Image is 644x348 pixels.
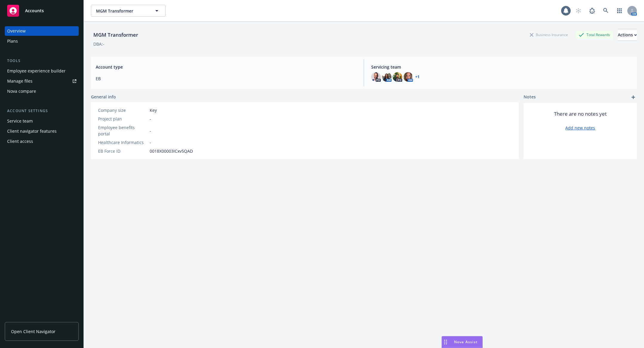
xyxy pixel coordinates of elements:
[7,66,66,76] div: Employee experience builder
[527,31,571,38] div: Business Insurance
[91,94,116,100] span: General info
[25,8,44,13] span: Accounts
[5,108,79,114] div: Account settings
[524,94,536,101] span: Notes
[150,128,151,134] span: -
[5,26,79,36] a: Overview
[150,107,157,113] span: Key
[98,107,147,113] div: Company size
[554,110,607,117] span: There are no notes yet
[600,5,612,17] a: Search
[150,148,193,154] span: 0018X00003ICxv5QAD
[5,137,79,146] a: Client access
[5,66,79,76] a: Employee experience builder
[5,58,79,64] div: Tools
[5,86,79,96] a: Nova compare
[630,94,637,101] a: add
[96,75,357,82] span: EB
[454,339,478,344] span: Nova Assist
[96,8,148,14] span: MGM Transformer
[5,126,79,136] a: Client navigator features
[5,76,79,86] a: Manage files
[415,75,419,79] a: +1
[98,116,147,122] div: Project plan
[150,139,151,146] span: -
[572,5,584,17] a: Start snowing
[150,116,151,122] span: -
[382,72,391,82] img: photo
[7,116,33,126] div: Service team
[91,31,140,39] div: MGM Transformer
[576,31,613,38] div: Total Rewards
[371,64,632,70] span: Servicing team
[586,5,598,17] a: Report a Bug
[96,64,357,70] span: Account type
[98,124,147,137] div: Employee benefits portal
[7,86,36,96] div: Nova compare
[11,328,55,335] span: Open Client Navigator
[98,148,147,154] div: EB Force ID
[7,26,26,36] div: Overview
[565,125,595,131] a: Add new notes
[5,36,79,46] a: Plans
[7,126,57,136] div: Client navigator features
[442,336,483,348] button: Nova Assist
[7,76,32,86] div: Manage files
[5,116,79,126] a: Service team
[7,36,18,46] div: Plans
[614,5,626,17] a: Switch app
[91,5,165,17] button: MGM Transformer
[442,336,449,348] div: Drag to move
[93,41,104,47] div: DBA: -
[393,72,402,82] img: photo
[98,139,147,146] div: Healthcare Informatics
[618,29,637,41] button: Actions
[5,2,79,19] a: Accounts
[371,72,381,82] img: photo
[403,72,413,82] img: photo
[7,137,33,146] div: Client access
